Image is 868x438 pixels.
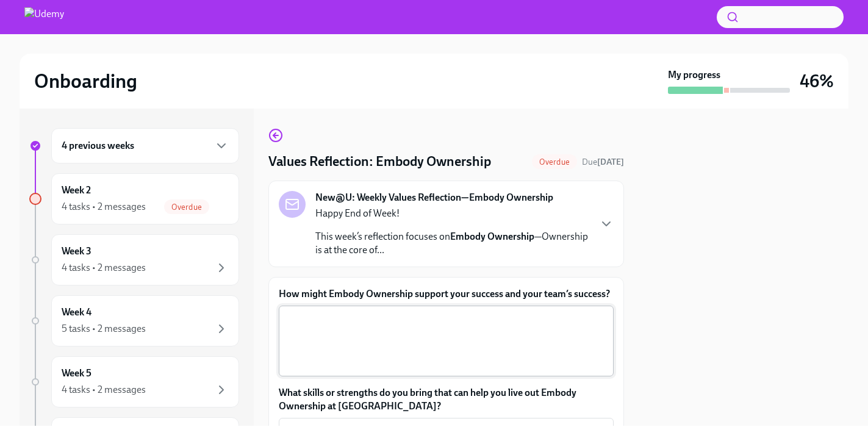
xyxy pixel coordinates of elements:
[597,157,624,167] strong: [DATE]
[62,322,146,336] div: 5 tasks • 2 messages
[24,7,64,27] img: Udemy
[29,295,239,346] a: Week 45 tasks • 2 messages
[315,191,553,204] strong: New@U: Weekly Values Reflection—Embody Ownership
[582,157,624,167] span: Due
[62,367,91,380] h6: Week 5
[62,261,146,275] div: 4 tasks • 2 messages
[62,200,146,214] div: 4 tasks • 2 messages
[62,245,91,258] h6: Week 3
[800,70,834,92] h3: 46%
[532,157,577,167] span: Overdue
[668,68,720,82] strong: My progress
[268,153,491,171] h4: Values Reflection: Embody Ownership
[34,69,137,93] h2: Onboarding
[62,383,146,397] div: 4 tasks • 2 messages
[62,306,91,319] h6: Week 4
[29,234,239,285] a: Week 34 tasks • 2 messages
[62,139,134,153] h6: 4 previous weeks
[450,231,534,242] strong: Embody Ownership
[29,173,239,224] a: Week 24 tasks • 2 messagesOverdue
[29,356,239,407] a: Week 54 tasks • 2 messages
[582,156,624,168] span: October 5th, 2025 11:00
[164,203,209,212] span: Overdue
[279,386,614,413] label: What skills or strengths do you bring that can help you live out Embody Ownership at [GEOGRAPHIC_...
[51,128,239,163] div: 4 previous weeks
[62,184,91,197] h6: Week 2
[315,230,589,257] p: This week’s reflection focuses on —Ownership is at the core of...
[315,207,589,220] p: Happy End of Week!
[279,287,614,301] label: How might Embody Ownership support your success and your team’s success?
